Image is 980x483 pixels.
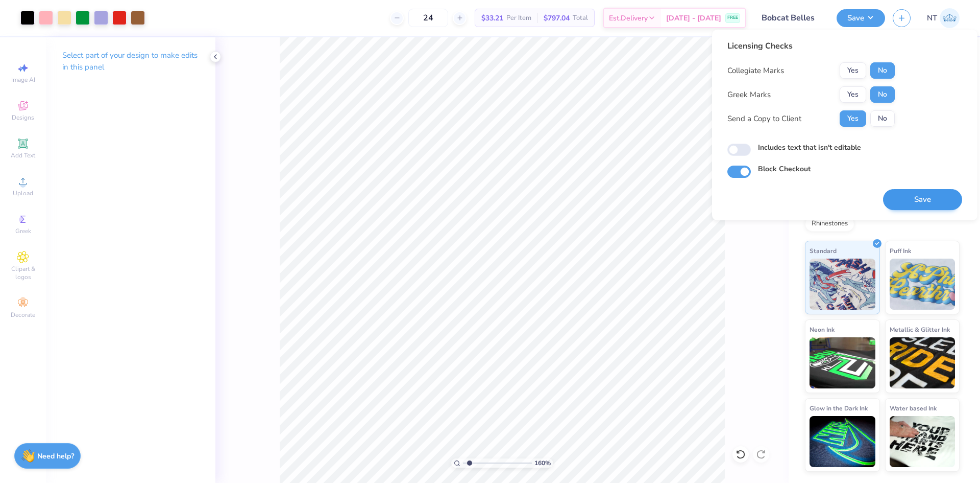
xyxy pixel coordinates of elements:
span: 160 % [534,458,551,468]
span: Designs [12,113,34,122]
label: Includes text that isn't editable [758,142,861,153]
button: No [870,110,895,127]
img: Glow in the Dark Ink [810,416,875,467]
button: Yes [840,110,866,127]
div: Rhinestones [805,216,854,232]
button: No [870,86,895,103]
span: Decorate [11,311,35,319]
span: [DATE] - [DATE] [666,13,721,24]
img: Standard [810,259,875,310]
span: Greek [15,227,31,235]
input: Untitled Design [754,8,829,28]
span: NT [927,12,937,24]
span: Clipart & logos [5,265,41,281]
a: NT [927,8,960,28]
span: Puff Ink [890,245,911,256]
span: $33.21 [481,13,503,24]
span: $797.04 [544,13,570,24]
label: Block Checkout [758,164,811,174]
div: Greek Marks [727,89,771,101]
img: Neon Ink [810,337,875,388]
img: Puff Ink [890,259,955,310]
div: Licensing Checks [727,40,895,52]
span: Est. Delivery [609,13,648,24]
img: Metallic & Glitter Ink [890,337,955,388]
span: Water based Ink [890,403,937,413]
input: – – [408,9,448,27]
span: Upload [13,189,33,197]
span: Standard [810,245,837,256]
p: Select part of your design to make edits in this panel [62,50,199,73]
button: Save [837,9,885,27]
span: Per Item [506,13,531,24]
button: Yes [840,62,866,79]
span: FREE [727,14,738,21]
button: Yes [840,86,866,103]
img: Nestor Talens [940,8,960,28]
span: Total [573,13,588,24]
strong: Need help? [37,451,74,461]
span: Metallic & Glitter Ink [890,324,950,335]
span: Neon Ink [810,324,835,335]
span: Image AI [11,76,35,84]
img: Water based Ink [890,416,955,467]
button: No [870,62,895,79]
button: Save [883,189,962,210]
span: Add Text [11,151,35,159]
span: Glow in the Dark Ink [810,403,868,413]
div: Send a Copy to Client [727,113,801,125]
div: Collegiate Marks [727,65,784,77]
